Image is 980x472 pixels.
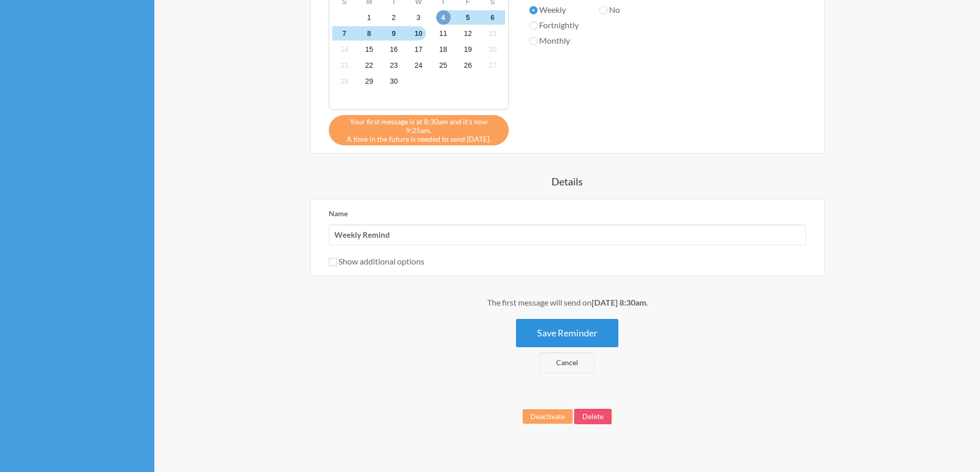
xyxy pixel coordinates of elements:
input: No [599,6,608,14]
button: Delete [574,409,612,424]
button: Deactivate [523,409,573,424]
button: Save Reminder [516,319,618,347]
a: Cancel [540,352,594,373]
span: Sunday, October 5, 2025 [461,10,475,25]
span: Tuesday, October 7, 2025 [337,26,352,41]
span: Wednesday, October 22, 2025 [362,59,377,73]
div: The first message will send on . [259,296,876,309]
span: Saturday, October 18, 2025 [436,43,451,57]
span: Wednesday, October 29, 2025 [362,74,377,89]
span: Sunday, October 19, 2025 [461,43,475,57]
div: A time in the future is needed to send [DATE]. [329,115,509,145]
span: Friday, October 3, 2025 [412,10,426,25]
span: Saturday, October 11, 2025 [436,26,451,41]
span: Friday, October 10, 2025 [412,26,426,41]
span: Wednesday, October 15, 2025 [362,43,377,57]
h4: Details [259,174,876,188]
label: Name [329,209,348,218]
span: Sunday, October 12, 2025 [461,26,475,41]
span: Thursday, October 30, 2025 [387,74,401,89]
span: Monday, October 27, 2025 [486,59,500,73]
label: Weekly [529,4,579,16]
span: Tuesday, October 14, 2025 [337,43,352,57]
span: Friday, October 24, 2025 [412,59,426,73]
span: Thursday, October 9, 2025 [387,26,401,41]
span: Wednesday, October 8, 2025 [362,26,377,41]
label: Show additional options [329,256,424,266]
span: Monday, October 13, 2025 [486,26,500,41]
input: Weekly [529,6,538,14]
span: Thursday, October 16, 2025 [387,43,401,57]
span: Saturday, October 4, 2025 [436,10,451,25]
label: Monthly [529,34,579,47]
span: Saturday, October 25, 2025 [436,59,451,73]
strong: [DATE] 8:30am [592,297,646,307]
span: Wednesday, October 1, 2025 [362,10,377,25]
input: We suggest a 2 to 4 word name [329,224,806,245]
label: No [599,4,654,16]
label: Fortnightly [529,19,579,31]
span: Monday, October 20, 2025 [486,43,500,57]
span: Friday, October 17, 2025 [412,43,426,57]
span: Your first message is at 8:30am and it's now 9:25am. [336,117,501,135]
span: Thursday, October 2, 2025 [387,10,401,25]
span: Monday, October 6, 2025 [486,10,500,25]
input: Fortnightly [529,22,538,30]
input: Monthly [529,37,538,45]
span: Tuesday, October 21, 2025 [337,59,352,73]
input: Show additional options [329,258,337,266]
span: Sunday, October 26, 2025 [461,59,475,73]
span: Thursday, October 23, 2025 [387,59,401,73]
span: Tuesday, October 28, 2025 [337,74,352,89]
